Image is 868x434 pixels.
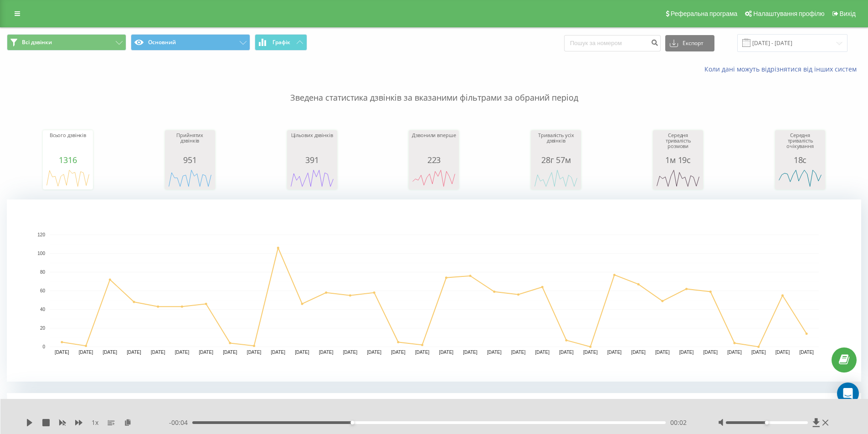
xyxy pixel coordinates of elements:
div: Цільових дзвінків [289,133,335,155]
text: [DATE] [799,350,814,355]
text: [DATE] [343,350,358,355]
text: 60 [40,288,46,293]
text: [DATE] [391,350,406,355]
text: [DATE] [271,350,286,355]
div: Open Intercom Messenger [837,383,859,404]
text: [DATE] [247,350,262,355]
input: Пошук за номером [564,35,661,51]
text: [DATE] [463,350,478,355]
text: [DATE] [175,350,190,355]
button: Основний [131,34,250,51]
svg: A chart. [45,164,91,192]
svg: A chart. [167,164,213,192]
text: [DATE] [679,350,694,355]
span: Всі дзвінки [22,39,52,46]
div: 951 [167,155,213,164]
div: 391 [289,155,335,164]
text: [DATE] [751,350,766,355]
div: 223 [411,155,457,164]
text: [DATE] [223,350,237,355]
button: Всі дзвінки [7,34,126,51]
div: 1316 [45,155,91,164]
text: [DATE] [559,350,574,355]
button: Графік [255,34,307,51]
text: [DATE] [127,350,141,355]
svg: A chart. [655,164,701,192]
svg: A chart. [411,164,457,192]
text: 100 [37,251,45,256]
text: 0 [42,344,45,349]
div: Дзвонили вперше [411,133,457,155]
span: Реферальна програма [671,10,738,17]
div: 28г 57м [533,155,579,164]
div: Середня тривалість розмови [655,133,701,155]
text: [DATE] [607,350,622,355]
div: Accessibility label [350,421,354,424]
text: [DATE] [151,350,165,355]
text: [DATE] [535,350,550,355]
svg: A chart. [777,164,823,192]
text: 80 [40,270,46,275]
text: 120 [37,232,45,237]
text: [DATE] [367,350,381,355]
text: 20 [40,326,46,331]
svg: A chart. [289,164,335,192]
text: [DATE] [704,350,718,355]
text: 40 [40,307,46,312]
div: Прийнятих дзвінків [167,133,213,155]
svg: A chart. [7,199,861,382]
text: [DATE] [319,350,334,355]
button: Експорт [665,35,714,51]
text: [DATE] [727,350,742,355]
div: 1м 19с [655,155,701,164]
p: Зведена статистика дзвінків за вказаними фільтрами за обраний період [7,74,861,104]
text: [DATE] [55,350,69,355]
div: Середня тривалість очікування [777,133,823,155]
text: [DATE] [103,350,118,355]
text: [DATE] [295,350,309,355]
text: [DATE] [415,350,430,355]
span: Вихід [840,10,856,17]
span: 00:02 [670,418,687,427]
text: [DATE] [776,350,790,355]
span: - 00:04 [169,418,192,427]
svg: A chart. [533,164,579,192]
div: 18с [777,155,823,164]
div: Accessibility label [765,421,769,424]
span: Графік [272,39,290,46]
span: 1 x [92,418,98,427]
text: [DATE] [511,350,526,355]
text: [DATE] [487,350,502,355]
span: Налаштування профілю [753,10,824,17]
text: [DATE] [583,350,598,355]
a: Коли дані можуть відрізнятися вiд інших систем [704,65,861,73]
div: Всього дзвінків [45,133,91,155]
text: [DATE] [655,350,670,355]
text: [DATE] [199,350,213,355]
text: [DATE] [631,350,646,355]
text: [DATE] [439,350,454,355]
text: [DATE] [79,350,93,355]
div: Тривалість усіх дзвінків [533,133,579,155]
